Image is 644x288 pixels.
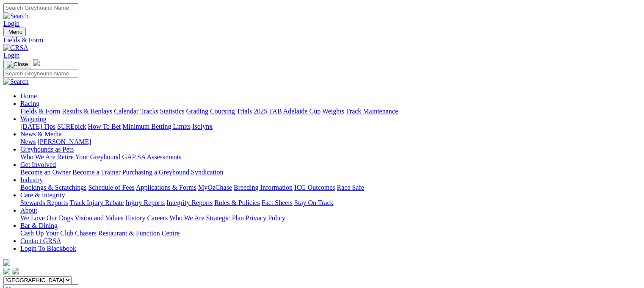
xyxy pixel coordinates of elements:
[20,191,65,199] a: Care & Integrity
[236,108,252,115] a: Trials
[62,108,112,115] a: Results & Replays
[20,245,76,252] a: Login To Blackbook
[20,207,37,214] a: About
[337,184,364,191] a: Race Safe
[8,29,22,35] span: Menu
[7,61,28,68] img: Close
[69,199,124,206] a: Track Injury Rebate
[147,214,168,222] a: Careers
[234,184,293,191] a: Breeding Information
[20,115,47,122] a: Wagering
[3,52,19,59] a: Login
[294,199,333,206] a: Stay On Track
[20,123,55,130] a: [DATE] Tips
[254,108,321,115] a: 2025 TAB Adelaide Cup
[20,199,68,206] a: Stewards Reports
[20,169,71,176] a: Become an Owner
[20,214,641,222] div: About
[262,199,293,206] a: Fact Sheets
[20,153,641,161] div: Greyhounds as Pets
[20,146,74,153] a: Greyhounds as Pets
[3,60,31,69] button: Toggle navigation
[198,184,232,191] a: MyOzChase
[20,214,73,222] a: We Love Our Dogs
[20,199,641,207] div: Care & Integrity
[3,12,29,20] img: Search
[122,153,182,161] a: GAP SA Assessments
[191,169,223,176] a: Syndication
[88,184,134,191] a: Schedule of Fees
[33,59,40,66] img: logo-grsa-white.png
[3,20,19,27] a: Login
[166,199,213,206] a: Integrity Reports
[72,169,121,176] a: Become a Trainer
[186,108,208,115] a: Grading
[294,184,335,191] a: ICG Outcomes
[20,184,86,191] a: Bookings & Scratchings
[3,44,28,52] img: GRSA
[57,123,86,130] a: SUREpick
[12,268,19,274] img: twitter.svg
[160,108,185,115] a: Statistics
[57,153,121,161] a: Retire Your Greyhound
[322,108,344,115] a: Weights
[20,108,641,115] div: Racing
[20,169,641,176] div: Get Involved
[210,108,235,115] a: Coursing
[20,184,641,191] div: Industry
[20,108,60,115] a: Fields & Form
[169,214,205,222] a: Who We Are
[3,69,78,78] input: Search
[3,78,29,86] img: Search
[122,123,191,130] a: Minimum Betting Limits
[114,108,138,115] a: Calendar
[20,123,641,130] div: Wagering
[3,28,26,36] button: Toggle navigation
[136,184,196,191] a: Applications & Forms
[88,123,121,130] a: How To Bet
[20,230,641,237] div: Bar & Dining
[37,138,91,145] a: [PERSON_NAME]
[3,36,641,44] a: Fields & Form
[3,268,10,274] img: facebook.svg
[75,214,123,222] a: Vision and Values
[20,230,73,237] a: Cash Up Your Club
[246,214,285,222] a: Privacy Policy
[20,161,56,168] a: Get Involved
[20,237,61,244] a: Contact GRSA
[125,214,145,222] a: History
[3,259,10,266] img: logo-grsa-white.png
[20,138,36,145] a: News
[346,108,398,115] a: Track Maintenance
[3,3,78,12] input: Search
[20,153,55,161] a: Who We Are
[20,92,37,100] a: Home
[20,176,43,183] a: Industry
[20,100,39,107] a: Racing
[214,199,260,206] a: Rules & Policies
[75,230,180,237] a: Chasers Restaurant & Function Centre
[206,214,244,222] a: Strategic Plan
[140,108,158,115] a: Tracks
[20,222,58,229] a: Bar & Dining
[125,199,165,206] a: Injury Reports
[20,130,62,138] a: News & Media
[192,123,213,130] a: Isolynx
[20,138,641,146] div: News & Media
[122,169,189,176] a: Purchasing a Greyhound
